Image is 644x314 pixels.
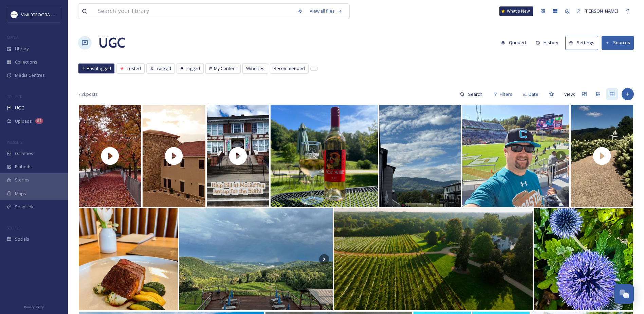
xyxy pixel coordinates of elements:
img: Some views just never get old #crozetva [379,105,461,207]
span: Galleries [15,150,33,157]
button: Settings [565,36,598,50]
img: The weekend is closer than you think given we had Monday off. We’ll be wining it up with tunes ov... [179,208,333,310]
img: thumbnail [79,105,141,207]
a: View all files [306,4,346,18]
img: thumbnail [207,105,269,207]
span: Library [15,46,29,52]
span: Date [529,91,538,98]
span: SnapLink [15,204,34,210]
span: Uploads [15,118,32,124]
span: 7.2k posts [78,91,98,98]
span: Hashtagged [87,65,111,72]
div: 81 [35,118,43,124]
button: Queued [498,36,529,49]
span: View: [564,91,575,98]
span: UGC [15,105,24,111]
span: Recommended [274,65,305,72]
a: What's New [499,6,533,16]
button: Open Chat [614,284,634,304]
span: SOCIALS [7,225,20,230]
img: May the harvest begin!! Stephen and his team will be starting with Viognier and working through o... [334,208,533,310]
span: WIDGETS [7,140,22,145]
button: History [533,36,562,49]
a: UGC [98,33,125,53]
span: Collections [15,59,37,65]
span: COLLECT [7,94,21,99]
img: Introducing our 2023 Rose'! It is a fresh and fruity dry rose' that has lively acidity and a beau... [271,105,378,207]
a: Settings [565,36,602,50]
span: Trusted [125,65,141,72]
span: MEDIA [7,35,19,40]
span: Tracked [155,65,171,72]
button: Sources [602,36,634,50]
span: Wineries [246,65,264,72]
img: Coastal vs Virginia 🏈 Scott Stadium – Charlottesville, VA #CoastalCarolina #Coastal #ChantsUp #Ch... [462,105,569,207]
img: The ever-popular Dry-Aged Beef Picanha✨ Served with crushed potatoes, tarragon anchoïade, and sum... [79,208,178,310]
span: My Content [214,65,237,72]
span: Tagged [185,65,200,72]
img: Blue Globe Thistle on the grounds of Monticello. #monticello #flowers #appalachia #virginia #hist... [534,208,633,310]
span: Privacy Policy [24,305,44,309]
img: thumbnail [571,105,633,207]
img: thumbnail [143,105,205,207]
span: Visit [GEOGRAPHIC_DATA] [21,11,74,18]
span: Socials [15,236,29,242]
a: History [533,36,566,49]
span: Media Centres [15,72,45,78]
span: Maps [15,190,26,197]
img: Circle%20Logo.png [11,11,18,18]
span: Embeds [15,163,32,170]
input: Search your library [94,4,294,19]
a: Queued [498,36,533,49]
span: Filters [500,91,512,98]
span: [PERSON_NAME] [585,8,618,14]
span: Stories [15,177,30,183]
a: Privacy Policy [24,302,44,311]
input: Search [465,87,487,101]
a: [PERSON_NAME] [573,4,622,18]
